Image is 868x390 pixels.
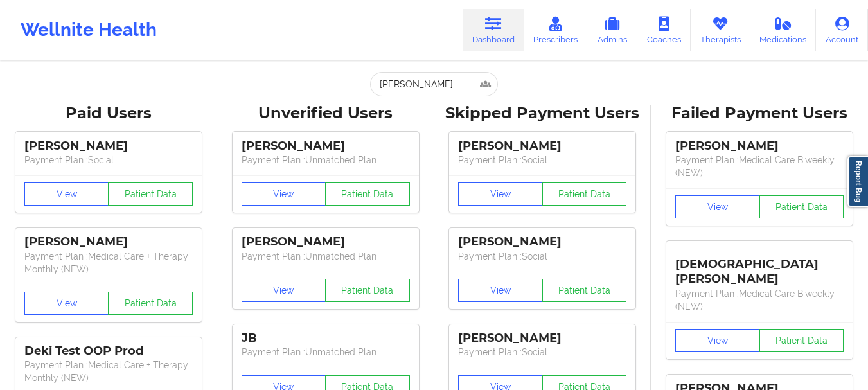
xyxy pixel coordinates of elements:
[675,329,760,352] button: View
[542,182,627,206] button: Patient Data
[24,235,193,249] div: [PERSON_NAME]
[675,195,760,218] button: View
[242,250,410,263] p: Payment Plan : Unmatched Plan
[463,9,524,51] a: Dashboard
[458,154,626,166] p: Payment Plan : Social
[108,292,193,315] button: Patient Data
[242,182,326,206] button: View
[226,103,425,123] div: Unverified Users
[24,292,109,315] button: View
[242,235,410,249] div: [PERSON_NAME]
[242,331,410,346] div: JB
[458,346,626,359] p: Payment Plan : Social
[759,329,844,352] button: Patient Data
[9,103,208,123] div: Paid Users
[24,250,193,276] p: Payment Plan : Medical Care + Therapy Monthly (NEW)
[458,235,626,249] div: [PERSON_NAME]
[242,154,410,166] p: Payment Plan : Unmatched Plan
[443,103,642,123] div: Skipped Payment Users
[325,279,410,302] button: Patient Data
[24,182,109,206] button: View
[24,344,193,359] div: Deki Test OOP Prod
[458,331,626,346] div: [PERSON_NAME]
[542,279,627,302] button: Patient Data
[675,154,844,179] p: Payment Plan : Medical Care Biweekly (NEW)
[325,182,410,206] button: Patient Data
[637,9,691,51] a: Coaches
[458,279,543,302] button: View
[24,359,193,384] p: Payment Plan : Medical Care + Therapy Monthly (NEW)
[24,139,193,154] div: [PERSON_NAME]
[587,9,637,51] a: Admins
[458,139,626,154] div: [PERSON_NAME]
[24,154,193,166] p: Payment Plan : Social
[242,139,410,154] div: [PERSON_NAME]
[691,9,750,51] a: Therapists
[675,287,844,313] p: Payment Plan : Medical Care Biweekly (NEW)
[242,279,326,302] button: View
[750,9,817,51] a: Medications
[759,195,844,218] button: Patient Data
[675,139,844,154] div: [PERSON_NAME]
[458,182,543,206] button: View
[660,103,859,123] div: Failed Payment Users
[108,182,193,206] button: Patient Data
[458,250,626,263] p: Payment Plan : Social
[242,346,410,359] p: Payment Plan : Unmatched Plan
[847,156,868,207] a: Report Bug
[675,247,844,287] div: [DEMOGRAPHIC_DATA][PERSON_NAME]
[816,9,868,51] a: Account
[524,9,588,51] a: Prescribers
